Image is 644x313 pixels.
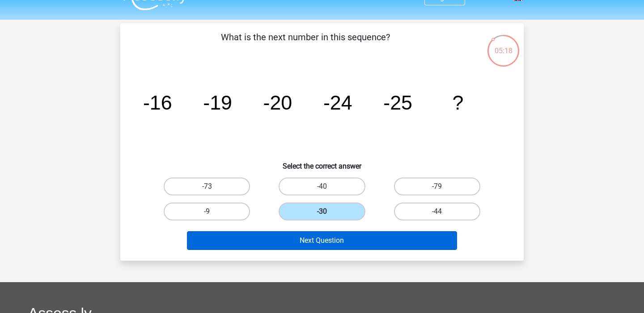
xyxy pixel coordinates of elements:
[187,231,458,250] button: Next Question
[394,178,480,195] label: -79
[452,91,463,114] tspan: ?
[143,91,172,114] tspan: -16
[263,91,292,114] tspan: -20
[203,91,232,114] tspan: -19
[135,30,476,57] p: What is the next number in this sequence?
[164,203,250,220] label: -9
[279,203,365,220] label: -30
[164,178,250,195] label: -73
[323,91,352,114] tspan: -24
[394,203,480,220] label: -44
[487,34,520,56] div: 05:18
[135,155,509,170] h6: Select the correct answer
[279,178,365,195] label: -40
[383,91,412,114] tspan: -25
